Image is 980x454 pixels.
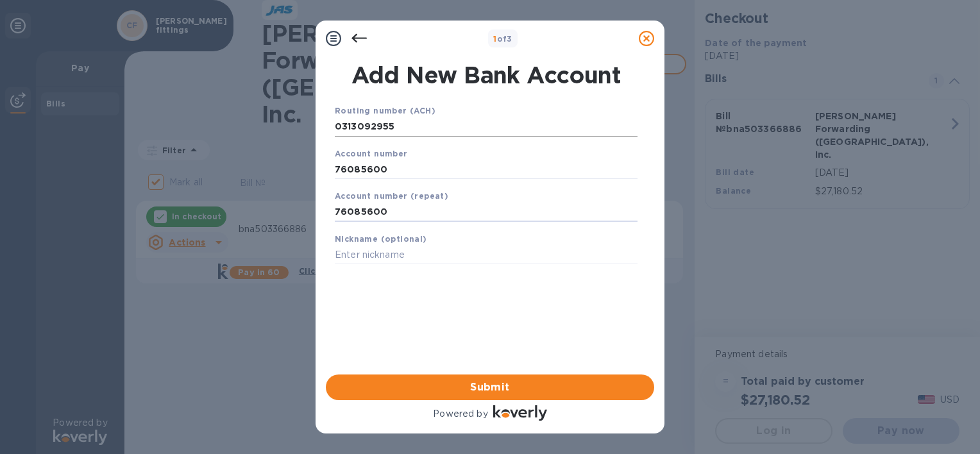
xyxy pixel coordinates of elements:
input: Enter account number [335,160,638,179]
p: Powered by [433,407,487,421]
b: Account number [335,149,408,158]
input: Enter account number [335,203,638,222]
img: Logo [493,405,547,421]
b: Routing number (ACH) [335,106,435,115]
input: Enter routing number [335,117,638,137]
b: Account number (repeat) [335,191,448,201]
b: Nickname (optional) [335,234,427,244]
b: of 3 [493,34,512,44]
button: Submit [326,374,654,400]
input: Enter nickname [335,246,638,265]
h1: Add New Bank Account [327,62,645,88]
span: Submit [336,380,644,395]
span: 1 [493,34,496,44]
